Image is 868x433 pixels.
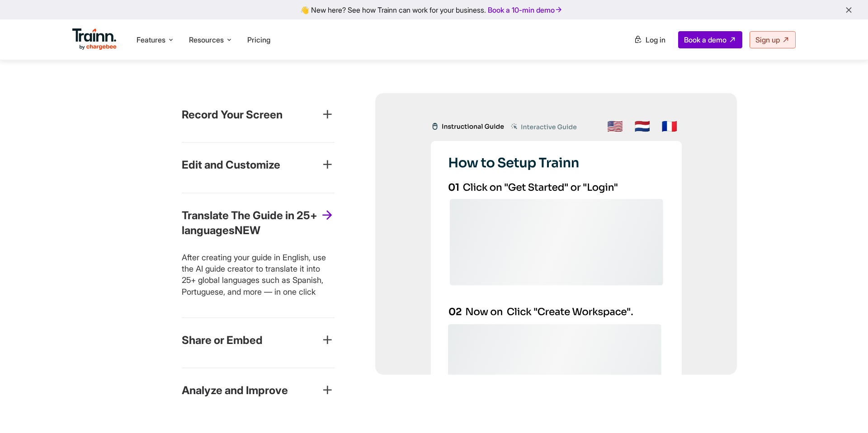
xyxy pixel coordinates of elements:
[684,35,726,44] span: Book a demo
[182,252,335,297] p: After creating your guide in English, use the AI guide creator to translate it into 25+ global la...
[189,35,224,45] span: Resources
[182,157,280,173] h3: Edit and Customize
[247,35,270,44] a: Pricing
[5,5,863,14] div: 👋 New here? See how Trainn can work for your business.
[628,32,671,48] a: Log in
[235,224,260,237] span: NEW
[72,28,117,50] img: Trainn Logo
[375,93,737,375] img: video-translate.svg
[823,390,868,433] div: 聊天小组件
[486,4,565,16] a: Book a 10-min demo
[137,35,165,45] span: Features
[182,208,320,238] h3: Translate The Guide in 25+ languages
[678,31,742,48] a: Book a demo
[823,390,868,433] iframe: Chat Widget
[182,333,263,348] h3: Share or Embed
[182,107,283,122] h3: Record Your Screen
[750,31,796,48] a: Sign up
[755,35,780,44] span: Sign up
[182,383,288,398] h3: Analyze and Improve
[646,35,665,44] span: Log in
